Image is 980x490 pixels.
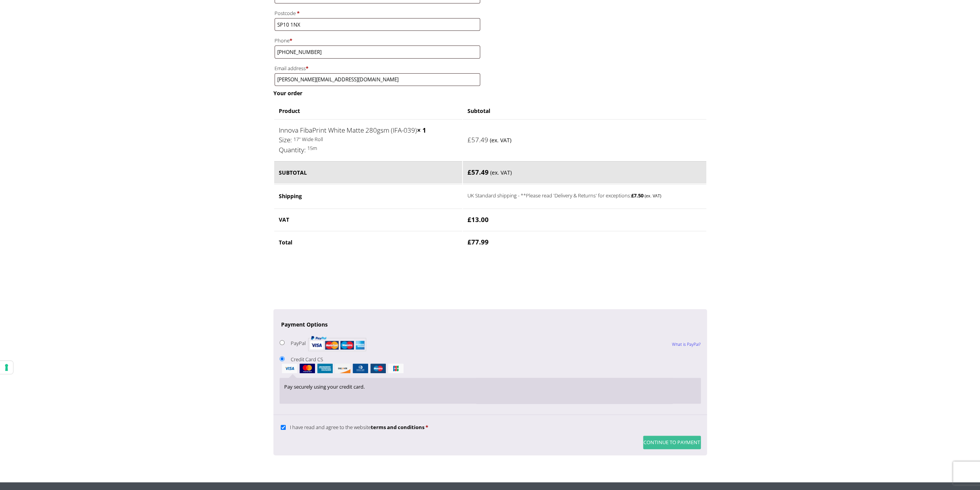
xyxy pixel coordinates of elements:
[275,8,480,18] label: Postcode
[291,340,366,347] label: PayPal
[279,145,306,155] dt: Quantity:
[282,364,297,373] img: visa
[317,364,333,373] img: amex
[353,364,368,373] img: dinersclub
[274,119,462,161] td: Innova FibaPrint White Matte 280gsm (IFA-039)
[281,425,286,430] input: I have read and agree to the websiteterms and conditions *
[290,424,424,431] span: I have read and agree to the website
[417,126,426,135] strong: × 1
[643,436,701,449] button: Continue to Payment
[388,364,404,373] img: jcb
[490,169,512,176] small: (ex. VAT)
[371,424,424,431] a: terms and conditions
[467,237,489,246] bdi: 77.99
[467,190,678,200] label: UK Standard shipping - **Please read 'Delivery & Returns' for exceptions:
[467,135,488,144] bdi: 57.49
[279,135,457,144] p: 17" Wide Roll
[463,103,706,118] th: Subtotal
[273,89,707,97] h3: Your order
[467,168,471,177] span: £
[308,333,366,354] img: PayPal acceptance mark
[284,382,696,391] p: Pay securely using your credit card.
[274,209,462,231] th: VAT
[335,364,350,373] img: discover
[274,103,462,118] th: Product
[467,168,489,177] bdi: 57.49
[467,135,471,144] span: £
[275,63,480,73] label: Email address
[273,263,390,293] iframe: reCAPTCHA
[672,334,701,354] a: What is PayPal?
[467,215,489,224] bdi: 13.00
[279,144,457,153] p: 15m
[631,192,634,199] span: £
[274,161,462,184] th: Subtotal
[645,193,661,199] small: (ex. VAT)
[631,192,643,199] bdi: 7.50
[279,135,292,145] dt: Size:
[490,136,511,144] small: (ex. VAT)
[300,364,315,373] img: mastercard
[274,184,462,208] th: Shipping
[467,237,471,246] span: £
[274,231,462,253] th: Total
[275,35,480,45] label: Phone
[426,424,428,431] abbr: required
[280,356,701,373] label: Credit Card CS
[467,215,471,224] span: £
[370,364,386,373] img: maestro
